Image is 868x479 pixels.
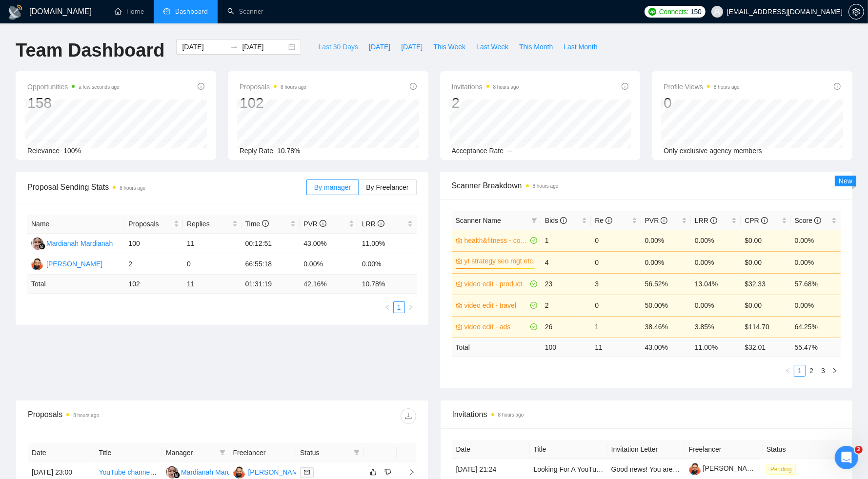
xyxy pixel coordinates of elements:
span: info-circle [761,217,768,224]
li: 1 [794,365,806,377]
button: [DATE] [363,39,396,55]
td: 00:12:51 [242,234,300,254]
span: left [384,304,390,310]
span: New [839,177,852,185]
span: info-circle [814,217,821,224]
time: 8 hours ago [498,412,524,418]
span: check-circle [530,237,537,244]
th: Date [452,440,530,459]
td: 43.00 % [641,338,691,357]
td: 11.00 % [691,338,741,357]
span: 150 [690,6,701,17]
a: video edit - ads [464,321,528,332]
span: info-circle [560,217,567,224]
span: Scanner Breakdown [452,180,841,192]
span: check-circle [530,302,537,309]
span: Bids [545,217,567,224]
div: Proposals [28,408,222,424]
td: 57.68% [791,273,841,295]
span: Re [595,217,612,224]
a: Looking For A YouTube Manager [534,465,633,473]
span: check-circle [530,280,537,287]
a: 2 [806,365,817,376]
th: Title [530,440,607,459]
span: LRR [362,220,384,228]
span: Scanner Name [456,217,501,224]
th: Manager [162,443,229,462]
span: 10.78% [277,147,300,155]
th: Proposals [124,215,183,234]
td: 0.00% [691,251,741,273]
span: filter [529,213,539,228]
span: filter [352,445,362,460]
button: download [401,408,416,424]
button: Last Month [558,39,603,55]
li: 3 [817,365,829,377]
button: left [782,365,794,377]
span: download [401,412,416,420]
span: Manager [166,447,216,458]
button: This Month [514,39,558,55]
a: homeHome [115,7,144,16]
button: right [405,301,417,313]
th: Invitation Letter [607,440,685,459]
span: to [230,43,238,51]
a: 1 [794,365,805,376]
time: 8 hours ago [493,84,519,90]
a: MMMardianah Mardianah [31,239,113,247]
div: [PERSON_NAME] [46,259,102,269]
td: 2 [124,254,183,275]
span: LRR [695,217,717,224]
li: Next Page [405,301,417,313]
td: 11 [183,234,242,254]
a: yt strategy seo mgt etc. [464,256,535,266]
a: MMMardianah Mardianah [166,468,247,476]
td: 42.16 % [300,275,358,294]
td: 0.00% [691,295,741,316]
span: crown [456,280,463,287]
time: 8 hours ago [714,84,740,90]
td: 43.00% [300,234,358,254]
td: 100 [541,338,591,357]
a: video edit - product [464,279,528,289]
span: info-circle [834,83,841,90]
a: AT[PERSON_NAME] [31,259,102,267]
td: 11 [591,338,641,357]
span: Score [795,217,821,224]
button: setting [848,4,864,20]
td: $0.00 [741,251,790,273]
img: c17AIh_ouQ017qqbpv5dMJlAJ0SuX4WyoetzhtvdeibNELc2-8z4mi3iZNxsod4H8W [689,463,701,475]
button: dislike [382,466,394,478]
span: info-circle [410,83,417,90]
button: [DATE] [396,39,428,55]
span: swap-right [230,43,238,51]
span: crown [456,258,463,264]
span: By Freelancer [366,183,408,191]
td: 0.00% [300,254,358,275]
button: like [367,466,379,478]
div: Mardianah Mardianah [181,467,247,478]
a: searchScanner [227,7,263,16]
button: Last 30 Days [313,39,363,55]
th: Freelancer [229,443,297,462]
span: PVR [645,217,668,224]
span: filter [218,445,227,460]
td: $32.33 [741,273,790,295]
td: $0.00 [741,295,790,316]
td: 66:55:18 [242,254,300,275]
span: Pending [767,464,796,475]
img: MM [166,466,178,479]
th: Name [27,215,124,234]
button: right [829,365,841,377]
span: info-circle [198,83,204,90]
span: Proposals [128,219,172,229]
span: Relevance [27,147,60,155]
span: user [714,8,721,15]
a: 3 [818,365,828,376]
th: Date [28,443,95,462]
div: [PERSON_NAME] [248,467,304,478]
span: Last 30 Days [318,41,358,52]
td: 0.00% [358,254,417,275]
span: Reply Rate [240,147,273,155]
div: 2 [452,94,519,112]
